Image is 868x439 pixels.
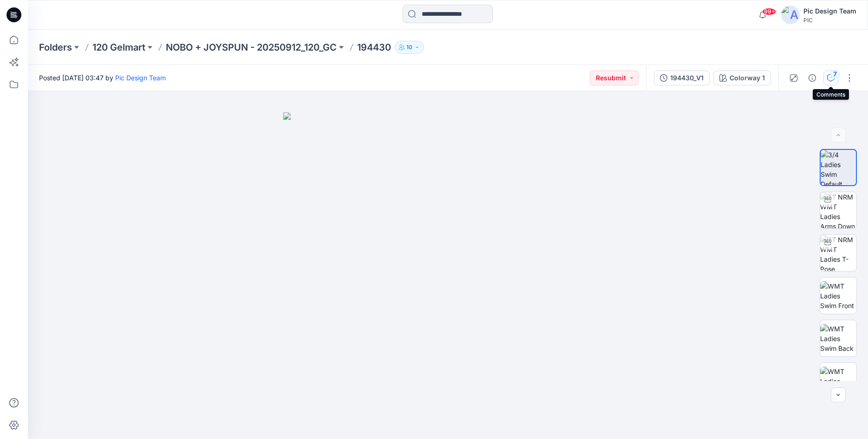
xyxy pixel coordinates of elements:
div: 194430_V1 [670,73,704,83]
img: eyJhbGciOiJIUzI1NiIsImtpZCI6IjAiLCJzbHQiOiJzZXMiLCJ0eXAiOiJKV1QifQ.eyJkYXRhIjp7InR5cGUiOiJzdG9yYW... [283,112,613,439]
div: Colorway 1 [730,73,765,83]
span: Posted [DATE] 03:47 by [39,73,166,83]
img: WMT Ladies Swim Front [820,281,856,310]
div: PIC [803,17,856,24]
a: Folders [39,41,72,54]
img: WMT Ladies Swim Left [820,367,856,396]
button: Details [805,71,820,85]
p: 10 [406,42,412,52]
img: avatar [781,6,800,24]
div: Pic Design Team [803,6,856,17]
img: 3/4 Ladies Swim Default [821,150,856,185]
button: 7 [823,71,838,85]
button: 10 [395,41,424,54]
span: 99+ [762,8,776,15]
a: 120 Gelmart [92,41,145,54]
img: TT NRM WMT Ladies T-Pose [820,235,856,271]
button: Colorway 1 [713,71,771,85]
a: NOBO + JOYSPUN - 20250912_120_GC [166,41,337,54]
img: WMT Ladies Swim Back [820,324,856,353]
a: Pic Design Team [115,74,166,82]
div: 7 [830,70,840,79]
img: TT NRM WMT Ladies Arms Down [820,192,856,228]
button: 194430_V1 [654,71,710,85]
p: 194430 [357,41,391,54]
